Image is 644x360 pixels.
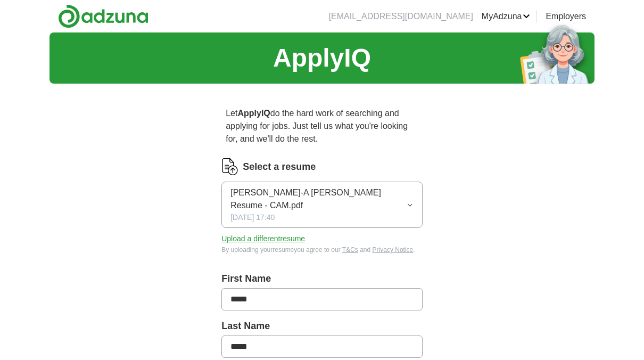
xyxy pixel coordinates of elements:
[273,39,371,77] h1: ApplyIQ
[221,319,423,333] label: Last Name
[329,10,473,23] li: [EMAIL_ADDRESS][DOMAIN_NAME]
[342,246,358,253] a: T&Cs
[221,233,305,244] button: Upload a differentresume
[243,160,316,174] label: Select a resume
[221,158,238,175] img: CV Icon
[482,10,531,23] a: MyAdzuna
[221,182,423,228] button: [PERSON_NAME]-A [PERSON_NAME] Resume - CAM.pdf[DATE] 17:40
[221,272,423,286] label: First Name
[230,212,275,223] span: [DATE] 17:40
[237,109,270,118] strong: ApplyIQ
[546,10,586,23] a: Employers
[58,4,148,28] img: Adzuna logo
[373,246,414,253] a: Privacy Notice
[221,103,423,150] p: Let do the hard work of searching and applying for jobs. Just tell us what you're looking for, an...
[221,245,423,255] div: By uploading your resume you agree to our and .
[230,186,407,212] span: [PERSON_NAME]-A [PERSON_NAME] Resume - CAM.pdf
